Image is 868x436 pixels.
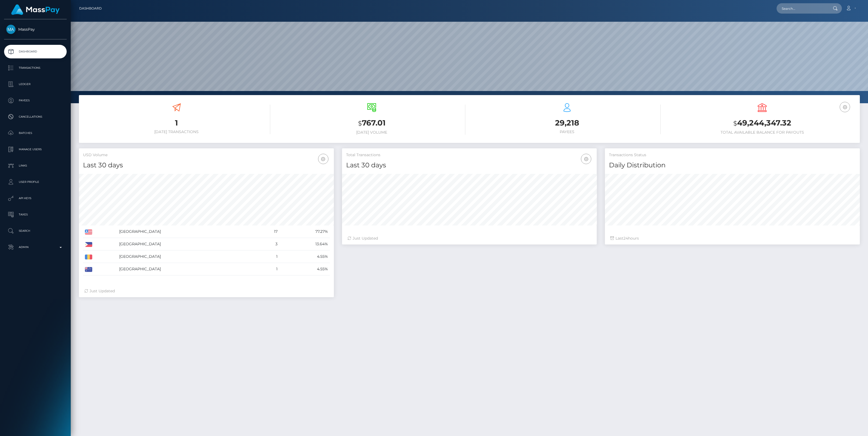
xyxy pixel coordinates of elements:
a: API Keys [4,192,67,205]
h5: Transactions Status [609,152,856,158]
p: Links [6,162,64,170]
p: Payees [6,96,64,105]
a: Search [4,224,67,238]
p: Search [6,227,64,235]
h4: Last 30 days [83,161,330,170]
img: AU.png [85,267,92,272]
h3: 1 [83,118,270,128]
p: Taxes [6,211,64,219]
h6: Total Available Balance for Payouts [669,130,856,135]
h3: 767.01 [278,118,466,129]
p: User Profile [6,178,64,186]
p: Dashboard [6,48,64,56]
p: Batches [6,129,64,137]
td: 17 [257,225,279,238]
h6: [DATE] Transactions [83,130,270,134]
td: 4.55% [279,263,330,275]
img: RO.png [85,255,92,259]
p: Manage Users [6,145,64,153]
img: PH.png [85,242,92,247]
h6: Payees [473,130,661,134]
a: Manage Users [4,143,67,156]
a: Batches [4,126,67,140]
td: 3 [257,238,279,250]
td: 1 [257,263,279,275]
td: [GEOGRAPHIC_DATA] [117,238,257,250]
p: Cancellations [6,113,64,121]
td: [GEOGRAPHIC_DATA] [117,250,257,263]
a: Ledger [4,77,67,91]
td: 77.27% [279,225,330,238]
a: Admin [4,240,67,254]
a: Dashboard [4,45,67,58]
h4: Daily Distribution [609,161,856,170]
div: Last hours [610,236,854,241]
p: Ledger [6,80,64,88]
h5: USD Volume [83,152,330,158]
td: 1 [257,250,279,263]
span: 24 [623,236,628,241]
td: 13.64% [279,238,330,250]
h5: Total Transactions [346,152,593,158]
a: Taxes [4,208,67,221]
h3: 29,218 [473,118,661,128]
img: MassPay Logo [11,4,60,15]
span: MassPay [4,27,67,32]
img: MassPay [6,25,16,34]
p: Admin [6,243,64,251]
a: User Profile [4,175,67,189]
p: API Keys [6,194,64,202]
h6: [DATE] Volume [278,130,466,135]
h3: 49,244,347.32 [669,118,856,129]
div: Just Updated [347,236,592,241]
input: Search... [777,3,828,14]
a: Links [4,159,67,172]
a: Dashboard [79,3,102,14]
td: [GEOGRAPHIC_DATA] [117,263,257,275]
a: Payees [4,94,67,107]
td: [GEOGRAPHIC_DATA] [117,225,257,238]
h4: Last 30 days [346,161,593,170]
div: Just Updated [84,288,328,294]
small: $ [733,120,737,127]
small: $ [358,120,362,127]
a: Transactions [4,61,67,75]
img: US.png [85,230,92,234]
a: Cancellations [4,110,67,124]
p: Transactions [6,64,64,72]
td: 4.55% [279,250,330,263]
